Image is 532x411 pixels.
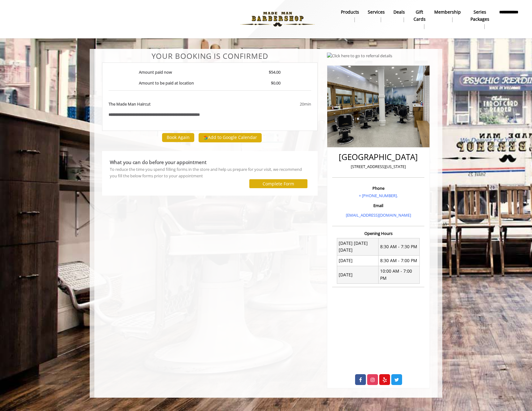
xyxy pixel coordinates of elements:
h2: [GEOGRAPHIC_DATA] [334,153,423,162]
b: The Made Man Haircut [109,101,151,107]
b: Series packages [470,9,490,23]
b: What you can do before your appointment [110,159,207,166]
a: Productsproducts [337,8,363,24]
td: [DATE] [337,266,379,283]
div: To reduce the time you spend filling forms in the store and help us prepare for your visit, we re... [110,166,310,179]
b: gift cards [414,9,426,23]
a: Series packagesSeries packages [465,8,495,31]
button: Complete Form [249,179,307,188]
td: 10:00 AM - 7:00 PM [378,266,420,283]
h3: Phone [334,186,423,190]
b: Services [368,9,385,15]
label: Complete Form [263,181,294,186]
h3: Email [334,203,423,208]
a: [EMAIL_ADDRESS][DOMAIN_NAME] [346,212,411,218]
a: MembershipMembership [430,8,465,24]
b: $0.00 [271,80,281,86]
a: Gift cardsgift cards [409,8,430,31]
td: [DATE] [DATE] [DATE] [337,238,379,255]
a: + [PHONE_NUMBER]. [359,193,398,198]
b: Membership [434,9,461,15]
button: Add to Google Calendar [199,133,262,142]
img: Click here to go to referral details [327,53,392,59]
td: 8:30 AM - 7:30 PM [378,238,420,255]
img: Made Man Barbershop logo [235,2,320,36]
b: Amount paid now [139,69,172,75]
div: 20min [250,101,311,107]
center: Your Booking is confirmed [102,52,318,60]
td: 8:30 AM - 7:00 PM [378,256,420,266]
h3: Opening Hours [332,231,424,236]
p: [STREET_ADDRESS][US_STATE] [334,163,423,170]
b: products [341,9,359,15]
a: ServicesServices [363,8,389,24]
button: Book Again [162,133,194,142]
a: DealsDeals [389,8,409,24]
b: $54.00 [269,69,281,75]
b: Amount to be paid at location [139,80,194,86]
td: [DATE] [337,256,379,266]
b: Deals [393,9,405,15]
